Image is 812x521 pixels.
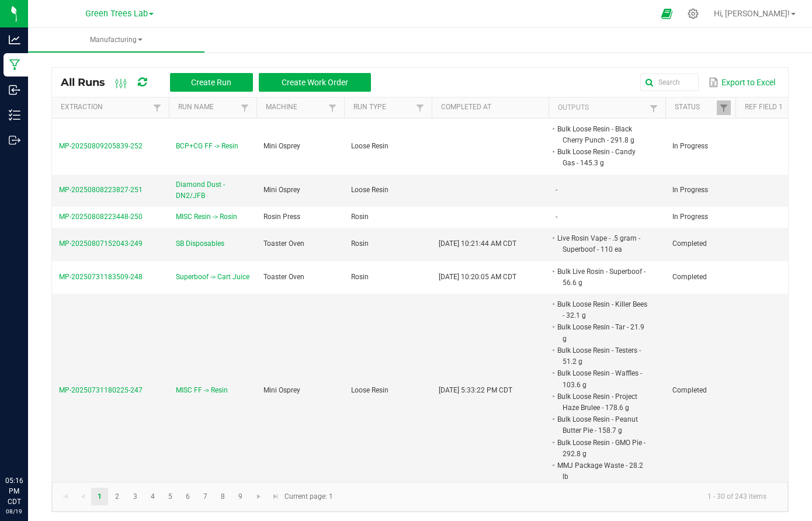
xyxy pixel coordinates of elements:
[556,414,648,436] li: Bulk Loose Resin - Peanut Butter Pie - 158.7 g
[549,98,665,119] th: Outputs
[325,100,339,115] a: Filter
[162,488,179,505] a: Page 5
[549,175,665,207] td: -
[59,142,143,150] span: MP-20250809205839-252
[439,239,516,248] span: [DATE] 10:21:44 AM CDT
[251,488,268,505] a: Go to the next page
[176,238,224,249] span: SB Disposables
[745,103,786,112] a: Ref Field 1Sortable
[9,34,20,46] inline-svg: Analytics
[706,72,778,92] button: Export to Excel
[439,386,512,394] span: [DATE] 5:33:22 PM CDT
[176,141,238,152] span: BCP+CG FF -> Resin
[59,273,143,281] span: MP-20250731183509-248
[714,9,790,18] span: Hi, [PERSON_NAME]!
[254,492,263,501] span: Go to the next page
[556,460,648,482] li: MMJ Package Waste - 28.2 lb
[9,59,20,71] inline-svg: Manufacturing
[672,239,707,248] span: Completed
[556,266,648,289] li: Bulk Live Rosin - Superboof - 56.6 g
[59,239,143,248] span: MP-20250807152043-249
[556,345,648,367] li: Bulk Loose Resin - Testers - 51.2 g
[52,482,788,512] kendo-pager: Current page: 1
[85,9,148,19] span: Green Trees Lab
[28,28,204,53] a: Manufacturing
[717,100,731,115] a: Filter
[91,488,108,505] a: Page 1
[441,103,544,112] a: Completed AtSortable
[340,487,776,506] kendo-pager-info: 1 - 30 of 243 items
[150,100,164,115] a: Filter
[556,321,648,344] li: Bulk Loose Resin - Tar - 21.9 g
[271,492,280,501] span: Go to the last page
[353,103,412,112] a: Run TypeSortable
[144,488,161,505] a: Page 4
[197,488,214,505] a: Page 7
[259,73,371,92] button: Create Work Order
[640,74,699,91] input: Search
[176,272,249,283] span: Superboof -> Cart Juice
[675,103,716,112] a: StatusSortable
[672,273,707,281] span: Completed
[263,273,304,281] span: Toaster Oven
[170,73,253,92] button: Create Run
[268,488,284,505] a: Go to the last page
[109,488,126,505] a: Page 2
[351,239,369,248] span: Rosin
[263,186,300,194] span: Mini Osprey
[351,186,388,194] span: Loose Resin
[549,207,665,228] td: -
[647,101,661,116] a: Filter
[61,72,380,92] div: All Runs
[5,507,23,516] p: 08/19
[5,475,23,507] p: 05:16 PM CDT
[686,8,700,19] div: Manage settings
[556,367,648,390] li: Bulk Loose Resin - Waffles - 103.6 g
[214,488,231,505] a: Page 8
[191,78,231,87] span: Create Run
[439,273,516,281] span: [DATE] 10:20:05 AM CDT
[34,426,48,440] iframe: Resource center unread badge
[28,35,204,45] span: Manufacturing
[556,123,648,146] li: Bulk Loose Resin - Black Cherry Punch - 291.8 g
[263,386,300,394] span: Mini Osprey
[263,213,300,221] span: Rosin Press
[556,437,648,460] li: Bulk Loose Resin - GMO Pie - 292.8 g
[59,186,143,194] span: MP-20250808223827-251
[232,488,249,505] a: Page 9
[178,103,237,112] a: Run NameSortable
[59,386,143,394] span: MP-20250731180225-247
[556,391,648,414] li: Bulk Loose Resin - Project Haze Brulee - 178.6 g
[176,211,237,223] span: MISC Resin -> Rosin
[672,213,708,221] span: In Progress
[59,213,143,221] span: MP-20250808223448-250
[9,109,20,121] inline-svg: Inventory
[12,428,47,463] iframe: Resource center
[556,298,648,321] li: Bulk Loose Resin - Killer Bees - 32.1 g
[672,386,707,394] span: Completed
[351,386,388,394] span: Loose Resin
[9,84,20,96] inline-svg: Inbound
[176,385,228,396] span: MISC FF -> Resin
[127,488,144,505] a: Page 3
[61,103,150,112] a: ExtractionSortable
[654,2,680,25] span: Open Ecommerce Menu
[238,100,252,115] a: Filter
[351,213,369,221] span: Rosin
[351,273,369,281] span: Rosin
[263,142,300,150] span: Mini Osprey
[9,134,20,146] inline-svg: Outbound
[266,103,325,112] a: MachineSortable
[556,146,648,169] li: Bulk Loose Resin - Candy Gas - 145.3 g
[263,239,304,248] span: Toaster Oven
[413,100,427,115] a: Filter
[672,142,708,150] span: In Progress
[179,488,196,505] a: Page 6
[556,232,648,255] li: Live Rosin Vape - .5 gram - Superboof - 110 ea
[282,78,348,87] span: Create Work Order
[351,142,388,150] span: Loose Resin
[787,100,801,115] a: Filter
[176,179,249,202] span: Diamond Dust - DN2/JFB
[672,186,708,194] span: In Progress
